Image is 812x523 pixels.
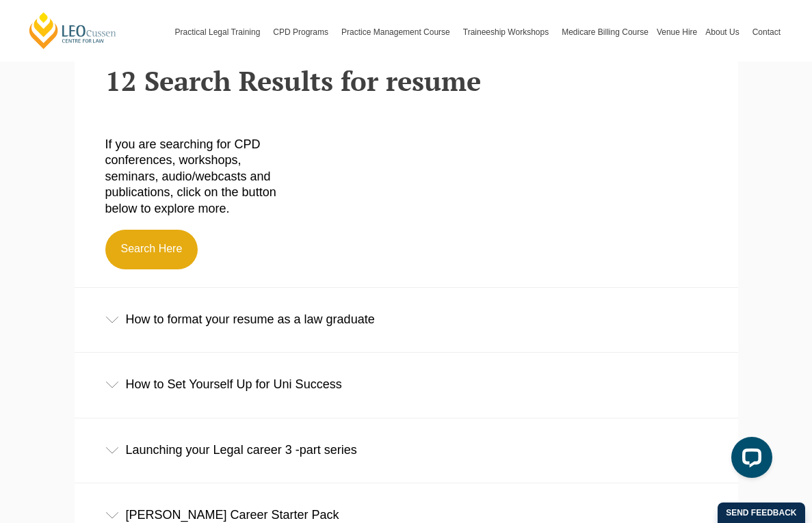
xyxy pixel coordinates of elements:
[171,3,270,62] a: Practical Legal Training
[653,3,701,62] a: Venue Hire
[75,288,738,351] div: How to format your resume as a law graduate
[27,11,118,50] a: [PERSON_NAME] Centre for Law
[748,3,785,62] a: Contact
[105,137,292,217] p: If you are searching for CPD conferences, workshops, seminars, audio/webcasts and publications, c...
[105,230,198,269] a: Search Here
[269,3,337,62] a: CPD Programs
[720,431,778,489] iframe: LiveChat chat widget
[105,66,707,96] h2: 12 Search Results for resume
[337,3,459,62] a: Practice Management Course
[558,3,653,62] a: Medicare Billing Course
[459,3,558,62] a: Traineeship Workshops
[75,353,738,416] div: How to Set Yourself Up for Uni Success
[701,3,748,62] a: About Us
[75,418,738,482] div: Launching your Legal career 3 -part series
